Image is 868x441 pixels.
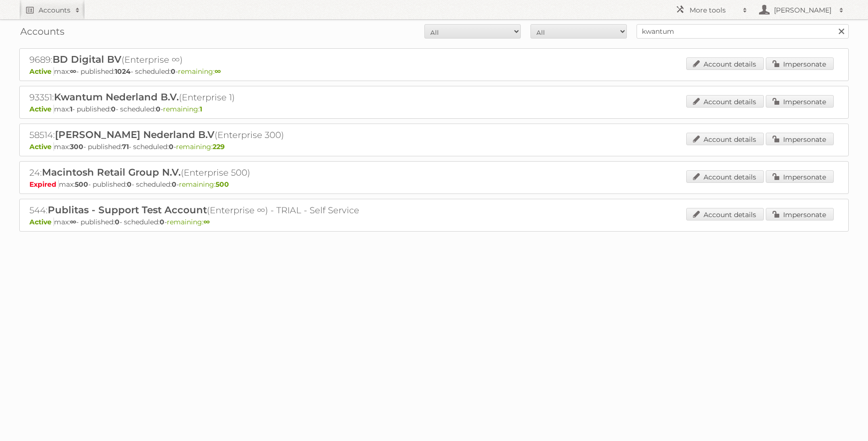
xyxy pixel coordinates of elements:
strong: 0 [172,180,176,189]
strong: 71 [122,142,129,151]
span: remaining: [179,180,229,189]
strong: ∞ [70,218,76,226]
h2: Accounts [39,5,70,15]
strong: 500 [75,180,88,189]
a: Impersonate [766,57,834,70]
span: Kwantum Nederland B.V. [54,91,179,103]
strong: 1 [200,105,202,113]
span: remaining: [176,142,225,151]
h2: 58514: (Enterprise 300) [29,129,367,141]
strong: 1 [70,105,72,113]
strong: 0 [127,180,132,189]
a: Impersonate [766,133,834,145]
span: remaining: [163,105,202,113]
span: Active [29,67,54,76]
span: remaining: [167,218,210,226]
p: max: - published: - scheduled: - [29,142,839,151]
strong: ∞ [70,67,76,76]
span: Active [29,142,54,151]
a: Account details [686,170,764,183]
span: BD Digital BV [53,54,122,65]
a: Impersonate [766,95,834,108]
span: [PERSON_NAME] Nederland B.V [55,129,215,140]
strong: 0 [169,142,174,151]
strong: 1024 [115,67,131,76]
a: Account details [686,208,764,220]
a: Account details [686,57,764,70]
span: Active [29,218,54,226]
strong: 500 [216,180,229,189]
h2: 9689: (Enterprise ∞) [29,54,367,66]
a: Impersonate [766,208,834,220]
h2: 93351: (Enterprise 1) [29,91,367,104]
strong: 0 [115,218,120,226]
strong: 0 [160,218,164,226]
h2: More tools [690,5,738,15]
span: Expired [29,180,59,189]
h2: 24: (Enterprise 500) [29,166,367,179]
strong: 0 [156,105,161,113]
span: Publitas - Support Test Account [48,204,207,216]
strong: ∞ [203,218,210,226]
p: max: - published: - scheduled: - [29,105,839,113]
span: Active [29,105,54,113]
p: max: - published: - scheduled: - [29,218,839,226]
strong: 0 [171,67,176,76]
p: max: - published: - scheduled: - [29,180,839,189]
a: Impersonate [766,170,834,183]
strong: ∞ [215,67,221,76]
a: Account details [686,95,764,108]
a: Account details [686,133,764,145]
span: remaining: [178,67,221,76]
h2: [PERSON_NAME] [772,5,834,15]
strong: 0 [111,105,116,113]
strong: 300 [70,142,83,151]
span: Macintosh Retail Group N.V. [42,166,181,178]
strong: 229 [213,142,225,151]
p: max: - published: - scheduled: - [29,67,839,76]
h2: 544: (Enterprise ∞) - TRIAL - Self Service [29,204,367,217]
